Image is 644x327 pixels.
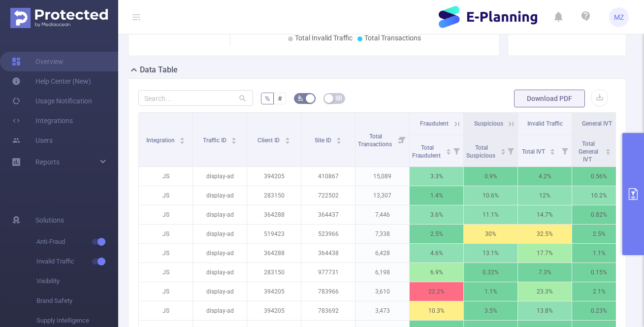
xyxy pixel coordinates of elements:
[605,147,611,153] div: Sort
[550,147,555,150] i: icon: caret-up
[336,95,342,101] i: icon: table
[231,136,237,142] div: Sort
[572,263,626,282] p: 0.15%
[518,167,572,186] p: 4.2%
[179,136,185,142] div: Sort
[518,301,572,320] p: 13.8%
[193,244,247,262] p: display-ad
[464,205,517,224] p: 11.1%
[35,210,64,230] span: Solutions
[572,186,626,205] p: 10.2%
[10,8,108,28] img: Protected Media
[193,205,247,224] p: display-ad
[410,263,463,282] p: 6.9%
[355,282,409,301] p: 3,610
[466,144,497,159] span: Total Suspicious
[247,225,301,243] p: 519423
[336,140,342,143] i: icon: caret-down
[247,244,301,262] p: 364288
[231,136,237,139] i: icon: caret-up
[336,136,342,142] div: Sort
[572,282,626,301] p: 2.1%
[500,147,506,150] i: icon: caret-up
[301,263,355,282] p: 977731
[247,205,301,224] p: 364288
[193,301,247,320] p: display-ad
[518,244,572,262] p: 17.7%
[446,151,451,154] i: icon: caret-down
[139,282,193,301] p: JS
[446,147,451,150] i: icon: caret-up
[285,140,290,143] i: icon: caret-down
[247,167,301,186] p: 394205
[295,34,353,42] span: Total Invalid Traffic
[36,252,118,271] span: Invalid Traffic
[550,151,555,154] i: icon: caret-down
[410,186,463,205] p: 1.4%
[36,291,118,311] span: Brand Safety
[315,137,333,144] span: Site ID
[301,205,355,224] p: 364437
[614,7,624,27] span: MZ
[193,225,247,243] p: display-ad
[572,244,626,262] p: 1.1%
[464,244,517,262] p: 13.1%
[12,91,92,111] a: Usage Notification
[518,205,572,224] p: 14.7%
[258,137,281,144] span: Client ID
[355,167,409,186] p: 15,089
[193,167,247,186] p: display-ad
[247,263,301,282] p: 283150
[139,167,193,186] p: JS
[247,282,301,301] p: 394205
[278,95,282,102] span: #
[518,282,572,301] p: 23.3%
[579,140,598,163] span: Total General IVT
[410,205,463,224] p: 3.6%
[612,135,626,166] i: Filter menu
[231,140,237,143] i: icon: caret-down
[474,120,503,127] span: Suspicious
[364,34,421,42] span: Total Transactions
[420,120,449,127] span: Fraudulent
[549,147,555,153] div: Sort
[582,120,612,127] span: General IVT
[518,225,572,243] p: 32.5%
[139,205,193,224] p: JS
[572,225,626,243] p: 2.5%
[12,52,64,71] a: Overview
[410,225,463,243] p: 2.5%
[12,71,91,91] a: Help Center (New)
[355,244,409,262] p: 6,428
[139,186,193,205] p: JS
[297,95,303,101] i: icon: bg-colors
[500,151,506,154] i: icon: caret-down
[355,205,409,224] p: 7,446
[606,147,611,150] i: icon: caret-up
[301,225,355,243] p: 523966
[139,263,193,282] p: JS
[36,232,118,252] span: Anti-Fraud
[500,147,506,153] div: Sort
[464,263,517,282] p: 0.32%
[464,225,517,243] p: 30%
[395,113,409,166] i: Filter menu
[572,167,626,186] p: 0.56%
[301,282,355,301] p: 783966
[572,205,626,224] p: 0.82%
[285,136,290,139] i: icon: caret-up
[180,136,185,139] i: icon: caret-up
[35,158,60,166] span: Reports
[522,148,547,155] span: Total IVT
[446,147,451,153] div: Sort
[265,95,270,102] span: %
[139,244,193,262] p: JS
[35,152,60,172] a: Reports
[412,144,442,159] span: Total Fraudulent
[301,301,355,320] p: 783692
[355,186,409,205] p: 13,307
[301,244,355,262] p: 364438
[527,120,563,127] span: Invalid Traffic
[301,167,355,186] p: 410867
[139,225,193,243] p: JS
